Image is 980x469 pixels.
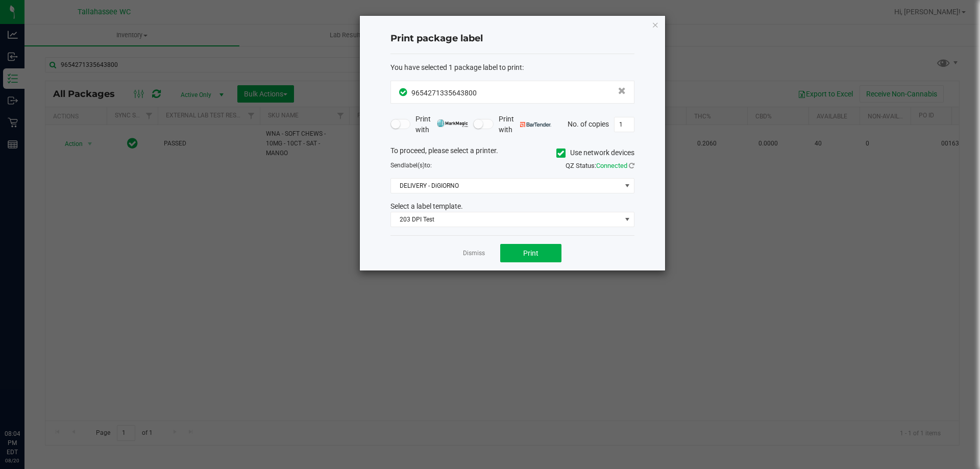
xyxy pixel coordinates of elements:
h4: Print package label [390,32,634,45]
iframe: Resource center [10,387,41,418]
img: bartender.png [520,122,551,127]
a: Dismiss [463,249,485,258]
span: DELIVERY - DiGIORNO [391,179,621,193]
div: : [390,62,634,73]
span: No. of copies [568,119,609,128]
iframe: Resource center unread badge [30,386,42,398]
span: In Sync [399,87,409,97]
div: Select a label template. [383,201,642,212]
div: To proceed, please select a printer. [383,145,642,161]
span: Connected [596,162,627,169]
span: Print with [415,114,468,135]
img: mark_magic_cybra.png [437,119,468,127]
label: Use network devices [556,147,634,158]
span: 203 DPI Test [391,212,621,227]
span: 9654271335643800 [411,89,477,97]
span: label(s) [404,162,425,169]
span: You have selected 1 package label to print [390,63,522,71]
span: Send to: [390,162,432,169]
span: QZ Status: [566,162,634,169]
button: Print [500,244,561,262]
span: Print [523,249,538,257]
span: Print with [499,114,551,135]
